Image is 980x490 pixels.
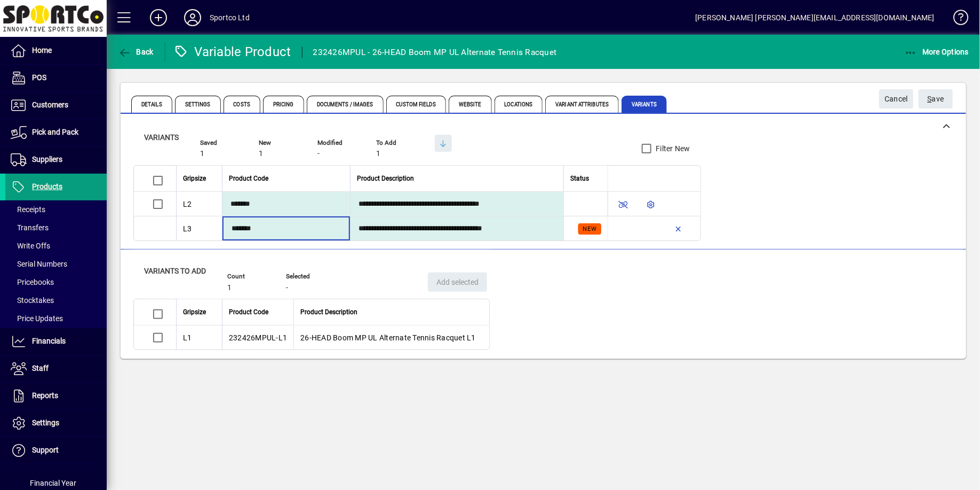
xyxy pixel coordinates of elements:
[11,296,54,305] span: Stocktakes
[144,267,206,275] span: Variants to add
[11,223,49,232] span: Transfers
[144,133,179,142] span: Variants
[32,446,59,454] span: Support
[263,96,304,113] span: Pricing
[919,89,953,108] button: Save
[30,479,77,487] span: Financial Year
[183,306,216,318] div: Gripsize
[5,146,107,173] a: Suppliers
[357,173,414,184] span: Product Description
[545,96,619,113] span: Variant Attributes
[222,325,293,349] td: 232426MPUL-L1
[32,364,49,372] span: Staff
[32,46,52,55] span: Home
[210,9,250,26] div: Sportco Ltd
[5,37,107,64] a: Home
[5,219,107,237] a: Transfers
[495,96,543,113] span: Locations
[5,200,107,219] a: Receipts
[5,410,107,437] a: Settings
[183,173,216,184] div: Gripsize
[293,325,489,349] td: 26-HEAD Boom MP UL Alternate Tennis Racquet L1
[5,255,107,273] a: Serial Numbers
[376,150,380,158] span: 1
[307,96,384,113] span: Documents / Images
[376,139,419,146] span: To Add
[200,150,204,158] span: 1
[227,273,270,280] span: Count
[11,278,54,286] span: Pricebooks
[5,237,107,255] a: Write Offs
[583,225,597,232] span: NEW
[928,95,932,103] span: S
[622,96,667,113] span: Variants
[5,273,107,291] a: Pricebooks
[879,89,913,108] button: Cancel
[313,44,557,61] div: 232426MPUL - 26-HEAD Boom MP UL Alternate Tennis Racquet
[175,96,221,113] span: Settings
[654,143,691,154] label: Filter New
[229,306,268,318] span: Product Code
[32,100,68,109] span: Customers
[141,8,176,27] button: Add
[227,284,232,292] span: 1
[176,325,222,349] td: L1
[200,139,243,146] span: Saved
[11,314,63,323] span: Price Updates
[229,173,344,184] div: Product Code
[183,306,206,318] span: Gripsize
[435,135,452,152] button: Show missing variants
[11,205,45,214] span: Receipts
[107,42,165,61] app-page-header-button: Back
[115,42,156,61] button: Back
[173,43,291,60] div: Variable Product
[300,306,357,318] span: Product Description
[131,96,172,113] span: Details
[176,8,210,27] button: Profile
[5,119,107,146] a: Pick and Pack
[5,309,107,328] a: Price Updates
[5,65,107,91] a: POS
[5,355,107,382] a: Staff
[885,90,908,108] span: Cancel
[286,284,288,292] span: -
[5,92,107,119] a: Customers
[32,73,46,82] span: POS
[176,192,222,216] td: L2
[286,273,329,280] span: Selected
[300,306,476,318] div: Product Description
[229,306,287,318] div: Product Code
[449,96,492,113] span: Website
[32,128,78,136] span: Pick and Pack
[317,150,320,158] span: -
[902,42,972,61] button: More Options
[32,182,62,191] span: Products
[259,150,263,158] span: 1
[224,96,261,113] span: Costs
[570,173,589,184] span: Status
[176,216,222,240] td: L3
[928,90,944,108] span: ave
[32,337,66,345] span: Financials
[357,173,557,184] div: Product Description
[11,242,50,250] span: Write Offs
[118,48,154,56] span: Back
[32,418,59,427] span: Settings
[945,2,967,37] a: Knowledge Base
[259,139,301,146] span: New
[5,328,107,355] a: Financials
[229,173,268,184] span: Product Code
[11,260,67,268] span: Serial Numbers
[386,96,446,113] span: Custom Fields
[5,437,107,464] a: Support
[904,48,969,56] span: More Options
[32,391,58,400] span: Reports
[183,173,206,184] span: Gripsize
[32,155,62,164] span: Suppliers
[695,9,935,26] div: [PERSON_NAME] [PERSON_NAME][EMAIL_ADDRESS][DOMAIN_NAME]
[317,139,360,146] span: Modified
[5,383,107,409] a: Reports
[5,291,107,309] a: Stocktakes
